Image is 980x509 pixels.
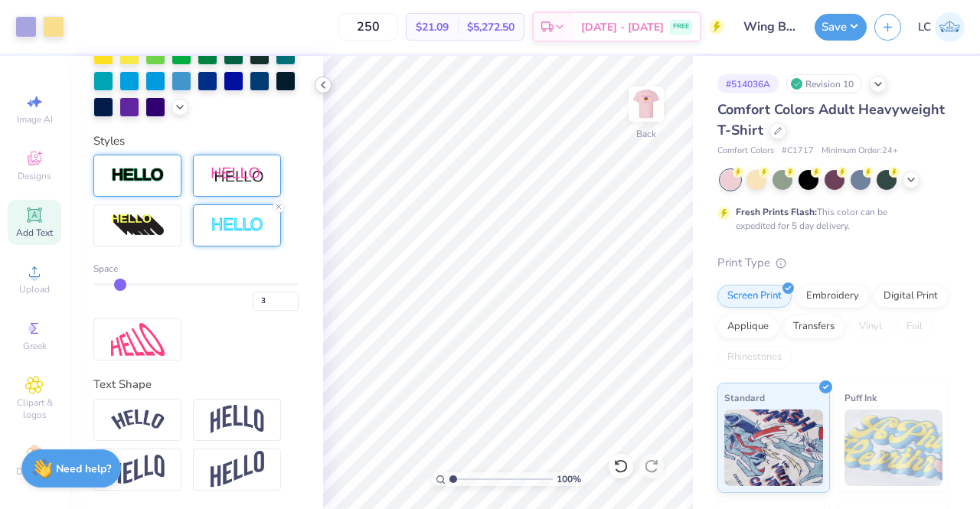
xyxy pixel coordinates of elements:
[732,11,807,42] input: Untitled Design
[93,376,299,393] div: Text Shape
[717,74,779,93] div: # 514036A
[23,340,47,352] span: Greek
[844,390,877,406] span: Puff Ink
[717,346,792,369] div: Rhinestones
[581,19,664,35] span: [DATE] - [DATE]
[211,166,264,185] img: Shadow
[815,14,867,41] button: Save
[93,132,299,150] div: Styles
[844,409,943,486] img: Puff Ink
[918,18,931,36] span: LC
[673,21,689,32] span: FREE
[111,455,165,485] img: Flag
[918,12,965,42] a: LC
[16,227,53,239] span: Add Text
[211,405,264,434] img: Arch
[796,285,869,308] div: Embroidery
[111,167,165,184] img: Stroke
[631,89,661,119] img: Back
[93,262,118,276] span: Space
[8,396,61,421] span: Clipart & logos
[724,390,765,406] span: Standard
[416,19,449,35] span: $21.09
[557,472,581,486] span: 100 %
[111,409,165,430] img: Arc
[874,285,948,308] div: Digital Print
[724,409,823,486] img: Standard
[717,145,774,158] span: Comfort Colors
[736,206,817,218] strong: Fresh Prints Flash:
[211,217,264,234] img: Negative Space
[19,283,50,295] span: Upload
[111,214,165,238] img: 3d Illusion
[636,127,656,141] div: Back
[897,315,933,338] div: Foil
[783,315,844,338] div: Transfers
[111,323,165,356] img: Free Distort
[17,113,53,126] span: Image AI
[849,315,892,338] div: Vinyl
[717,315,779,338] div: Applique
[338,13,398,41] input: – –
[211,451,264,488] img: Rise
[56,462,111,476] strong: Need help?
[717,285,792,308] div: Screen Print
[467,19,514,35] span: $5,272.50
[717,254,949,272] div: Print Type
[822,145,898,158] span: Minimum Order: 24 +
[782,145,814,158] span: # C1717
[16,465,53,478] span: Decorate
[736,205,924,233] div: This color can be expedited for 5 day delivery.
[18,170,51,182] span: Designs
[935,12,965,42] img: Lacy Cook
[717,100,945,139] span: Comfort Colors Adult Heavyweight T-Shirt
[786,74,862,93] div: Revision 10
